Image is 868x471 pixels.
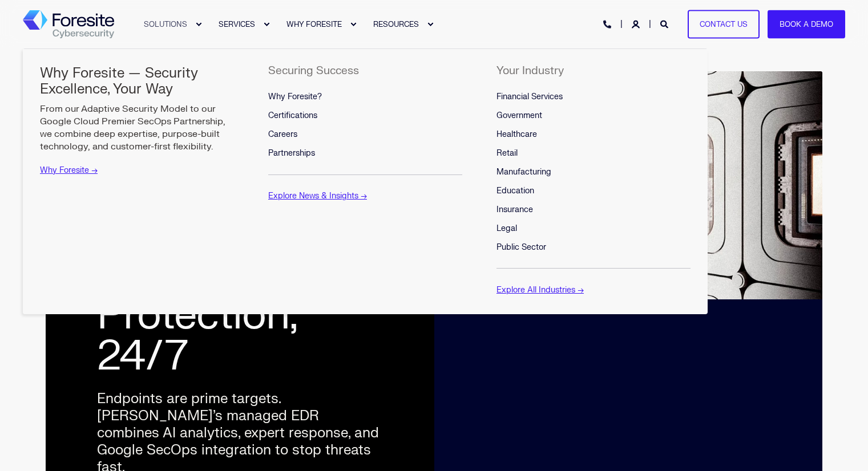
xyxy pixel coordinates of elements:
[268,92,322,101] span: Why Foresite?
[496,111,542,120] span: Government
[496,64,564,78] span: Your Industry
[268,148,315,158] span: Partnerships
[496,148,518,158] span: Retail
[427,21,434,28] div: Expand RESOURCES
[768,10,845,39] a: Book a Demo
[144,19,187,29] span: SOLUTIONS
[195,21,202,28] div: Expand SOLUTIONS
[286,19,342,29] span: WHY FORESITE
[268,191,367,201] a: Explore News & Insights →
[373,19,419,29] span: RESOURCES
[496,205,533,214] span: Insurance
[263,21,270,28] div: Expand SERVICES
[496,285,584,295] a: Explore All Industries →
[688,10,760,39] a: Contact Us
[40,165,98,175] a: Why Foresite →
[40,66,234,97] h5: Why Foresite — Security Excellence, Your Way
[496,92,563,101] span: Financial Services
[268,129,297,139] span: Careers
[40,103,234,153] p: From our Adaptive Security Model to our Google Cloud Premier SecOps Partnership, we combine deep ...
[496,242,546,252] span: Public Sector
[496,224,517,233] span: Legal
[268,111,317,120] span: Certifications
[23,10,114,39] img: Foresite logo, a hexagon shape of blues with a directional arrow to the right hand side, and the ...
[496,167,551,177] span: Manufacturing
[496,129,537,139] span: Healthcare
[632,19,642,29] a: Login
[496,186,534,196] span: Education
[660,19,671,29] a: Open Search
[268,66,359,76] h5: Securing Success
[350,21,357,28] div: Expand WHY FORESITE
[23,10,114,39] a: Back to Home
